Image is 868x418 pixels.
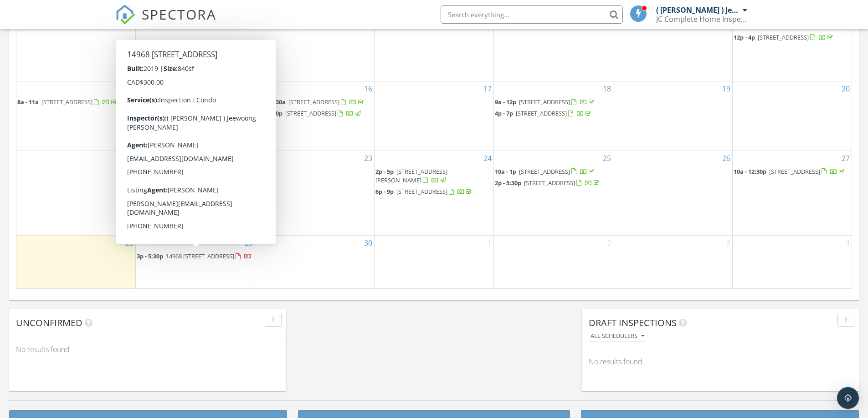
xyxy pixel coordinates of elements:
a: SPECTORA [115,12,216,31]
span: 1:30p - 4:30p [137,179,171,187]
td: Go to October 1, 2025 [375,236,494,288]
a: Go to September 19, 2025 [720,81,732,96]
td: Go to September 20, 2025 [732,81,852,151]
a: 2p - 4:30p [STREET_ADDRESS] [256,109,362,117]
td: Go to September 18, 2025 [493,81,613,151]
span: 2p - 5:30p [495,179,521,187]
a: 12p - 4p [STREET_ADDRESS] [734,32,851,43]
span: [STREET_ADDRESS][PERSON_NAME] [375,167,447,184]
a: 2p - 4:30p [STREET_ADDRESS] [256,108,373,119]
td: Go to September 26, 2025 [613,151,732,236]
a: 2p - 5p [STREET_ADDRESS][PERSON_NAME] [375,167,447,184]
a: 1:30p - 4:30p [STREET_ADDRESS] [137,178,254,189]
span: 10a - 12:30p [734,167,766,176]
a: 2p - 5:30p [STREET_ADDRESS] [495,179,601,187]
span: 10a - 1p [495,167,516,176]
span: SPECTORA [142,5,216,24]
td: Go to October 3, 2025 [613,236,732,288]
td: Go to September 29, 2025 [136,236,255,288]
span: 4p - 7p [495,109,513,117]
span: [STREET_ADDRESS] [516,109,567,117]
a: 10a - 12:30p [STREET_ADDRESS] [734,167,846,176]
span: [STREET_ADDRESS][PERSON_NAME] [495,13,567,30]
div: JC Complete Home Inspections [656,15,747,24]
div: All schedulers [591,333,644,339]
td: Go to September 25, 2025 [493,151,613,236]
span: [STREET_ADDRESS] [288,98,339,106]
span: 6p - 9p [375,187,394,196]
a: Go to September 21, 2025 [123,151,135,166]
a: Go to September 28, 2025 [123,236,135,250]
a: Go to September 22, 2025 [243,151,255,166]
a: 6p - 9p [STREET_ADDRESS] [375,187,473,196]
div: No results found [582,349,859,374]
td: Go to September 23, 2025 [255,151,375,236]
a: 3p - 5:30p 14968 [STREET_ADDRESS] [137,252,252,260]
span: [STREET_ADDRESS] [174,179,225,187]
button: All schedulers [589,330,646,342]
td: Go to September 19, 2025 [613,81,732,151]
a: 12p - 4p [STREET_ADDRESS] [734,33,835,41]
a: 8a - 11a [STREET_ADDRESS] [17,98,118,106]
td: Go to September 30, 2025 [255,236,375,288]
span: 2p - 4:30p [256,109,282,117]
a: 9a - 11:30a [STREET_ADDRESS] [137,167,246,176]
span: [STREET_ADDRESS] [519,98,570,106]
input: Search everything... [441,5,623,24]
a: 1:30p - 4:30p [STREET_ADDRESS] [137,179,251,187]
a: Go to September 15, 2025 [243,81,255,96]
div: Open Intercom Messenger [837,387,859,409]
a: 9a - 11:30a [STREET_ADDRESS] [256,98,365,106]
td: Go to October 2, 2025 [493,236,613,288]
td: Go to September 17, 2025 [375,81,494,151]
a: 1p - 4p [STREET_ADDRESS][PERSON_NAME] [495,13,567,30]
span: [STREET_ADDRESS] [396,187,447,196]
td: Go to September 27, 2025 [732,151,852,236]
span: Unconfirmed [16,317,82,329]
a: Go to September 17, 2025 [482,81,493,96]
span: [STREET_ADDRESS] [285,109,336,117]
a: Go to September 25, 2025 [601,151,613,166]
a: Go to September 20, 2025 [840,81,852,96]
a: 9a - 11:30a [STREET_ADDRESS] [256,97,373,108]
a: Go to October 3, 2025 [724,236,732,250]
img: The Best Home Inspection Software - Spectora [115,5,135,25]
a: 10a - 1p [STREET_ADDRESS] [495,166,612,177]
a: Go to September 29, 2025 [243,236,255,250]
span: 12p - 4p [734,33,755,41]
span: 9a - 12p [495,98,516,106]
span: [STREET_ADDRESS] [769,167,820,176]
span: 8a - 11a [17,98,39,106]
a: 9a - 12p [STREET_ADDRESS] [495,97,612,108]
td: Go to September 16, 2025 [255,81,375,151]
span: [STREET_ADDRESS][PERSON_NAME] [734,13,817,30]
td: Go to September 28, 2025 [16,236,136,288]
span: 9a - 11:30a [256,98,286,106]
a: 9a - 11:30a [STREET_ADDRESS] [137,166,254,177]
a: 9a - 12p [STREET_ADDRESS] [495,98,596,106]
span: [STREET_ADDRESS] [519,167,570,176]
a: Go to September 30, 2025 [362,236,374,250]
a: Go to September 27, 2025 [840,151,852,166]
td: Go to September 24, 2025 [375,151,494,236]
div: No results found [9,337,286,362]
span: 14968 [STREET_ADDRESS] [166,252,234,260]
a: Go to September 26, 2025 [720,151,732,166]
td: Go to September 15, 2025 [136,81,255,151]
a: 2p - 5p [STREET_ADDRESS][PERSON_NAME] [375,166,493,186]
a: 9a - 11:30a [STREET_ADDRESS][PERSON_NAME] [734,13,817,30]
a: 10a - 1p [STREET_ADDRESS] [495,167,596,176]
a: 4p - 7p [STREET_ADDRESS] [495,109,593,117]
span: Draft Inspections [589,317,677,329]
a: Go to September 16, 2025 [362,81,374,96]
a: Go to September 24, 2025 [482,151,493,166]
a: Go to September 18, 2025 [601,81,613,96]
div: ( [PERSON_NAME] ) Jeewoong [PERSON_NAME] [656,5,740,15]
a: Go to September 14, 2025 [123,81,135,96]
a: 6p - 9p [STREET_ADDRESS] [375,186,493,197]
a: 3p - 5:30p 14968 [STREET_ADDRESS] [137,251,254,262]
a: 2p - 5:30p [STREET_ADDRESS] [495,178,612,189]
a: Go to October 4, 2025 [844,236,852,250]
td: Go to September 22, 2025 [136,151,255,236]
a: 4p - 7p [STREET_ADDRESS] [495,108,612,119]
